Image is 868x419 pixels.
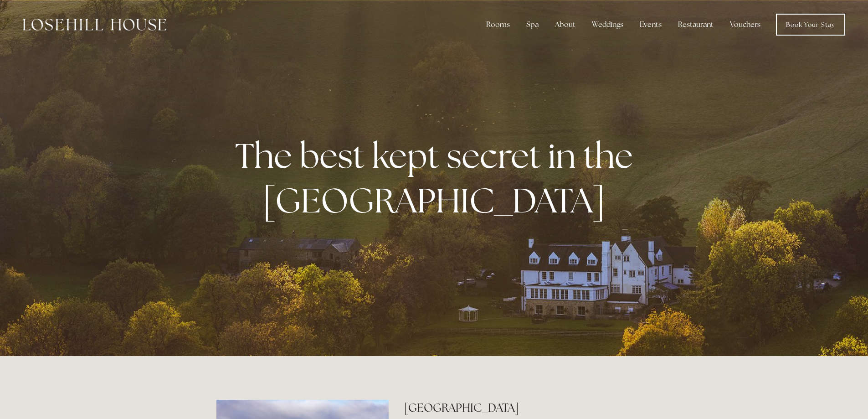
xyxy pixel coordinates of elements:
[776,14,845,36] a: Book Your Stay
[585,16,631,34] div: Weddings
[519,16,546,34] div: Spa
[671,16,721,34] div: Restaurant
[235,133,640,222] strong: The best kept secret in the [GEOGRAPHIC_DATA]
[548,16,583,34] div: About
[404,400,652,416] h2: [GEOGRAPHIC_DATA]
[479,16,517,34] div: Rooms
[632,16,669,34] div: Events
[723,16,768,34] a: Vouchers
[23,19,166,31] img: Losehill House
